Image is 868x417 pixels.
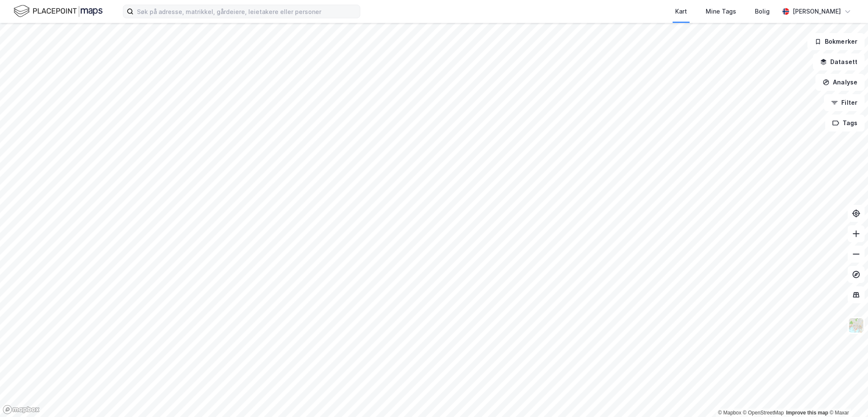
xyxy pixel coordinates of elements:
[826,376,868,417] div: Kontrollprogram for chat
[786,410,828,416] a: Improve this map
[815,74,865,91] button: Analyse
[675,6,687,17] div: Kart
[14,4,103,19] img: logo.f888ab2527a4732fd821a326f86c7f29.svg
[743,410,784,416] a: OpenStreetMap
[3,405,40,414] a: Mapbox homepage
[807,33,865,50] button: Bokmerker
[755,6,770,17] div: Bolig
[718,410,741,416] a: Mapbox
[848,317,864,333] img: Z
[793,6,841,17] div: [PERSON_NAME]
[134,5,360,18] input: Søk på adresse, matrikkel, gårdeiere, leietakere eller personer
[825,115,865,132] button: Tags
[826,376,868,417] iframe: Chat Widget
[813,53,865,70] button: Datasett
[706,6,736,17] div: Mine Tags
[824,94,865,111] button: Filter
